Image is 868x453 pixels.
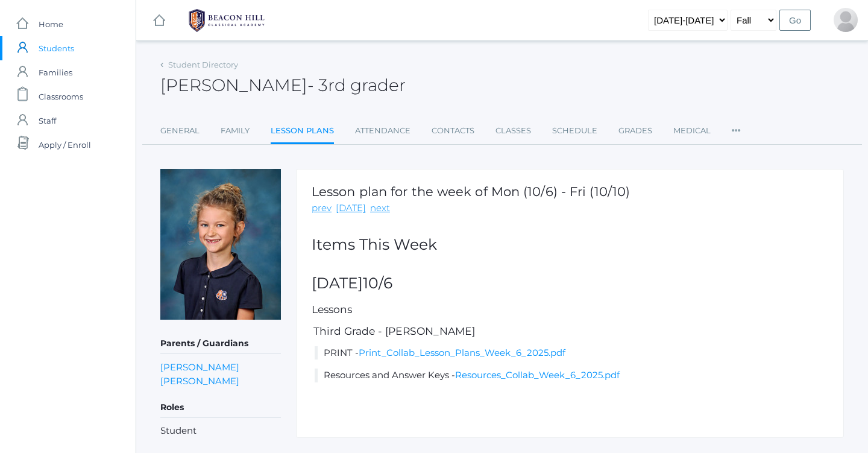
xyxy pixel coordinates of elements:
li: Student [160,424,281,438]
a: prev [312,201,332,215]
span: - 3rd grader [307,75,406,95]
span: Families [39,60,72,84]
a: Classes [495,119,531,143]
span: Staff [39,109,56,133]
a: Attendance [355,119,410,143]
h2: [PERSON_NAME] [160,76,406,95]
h2: [DATE] [312,275,828,292]
a: Print_Collab_Lesson_Plans_Week_6_2025.pdf [359,347,565,358]
a: Contacts [432,119,474,143]
li: Resources and Answer Keys - [315,369,828,382]
a: Family [221,119,250,143]
h5: Roles [160,398,281,418]
span: Classrooms [39,84,83,109]
span: Students [39,36,74,60]
div: Stephen Long [834,8,858,32]
a: [DATE] [336,201,366,215]
a: [PERSON_NAME] [160,360,239,374]
a: Grades [618,119,652,143]
a: Resources_Collab_Week_6_2025.pdf [455,369,620,381]
h5: Third Grade - [PERSON_NAME] [312,326,828,337]
span: 10/6 [363,274,392,292]
span: Apply / Enroll [39,133,91,157]
span: Home [39,12,63,36]
h2: Items This Week [312,236,828,253]
a: [PERSON_NAME] [160,374,239,388]
a: General [160,119,200,143]
h5: Parents / Guardians [160,334,281,354]
h5: Lessons [312,304,828,315]
input: Go [779,10,811,31]
a: next [370,201,390,215]
h1: Lesson plan for the week of Mon (10/6) - Fri (10/10) [312,185,630,198]
li: PRINT - [315,346,828,360]
img: Idella Long [160,169,281,320]
img: 1_BHCALogos-05.png [181,5,272,36]
a: Student Directory [168,60,238,69]
a: Schedule [552,119,597,143]
a: Lesson Plans [271,119,334,145]
a: Medical [673,119,711,143]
